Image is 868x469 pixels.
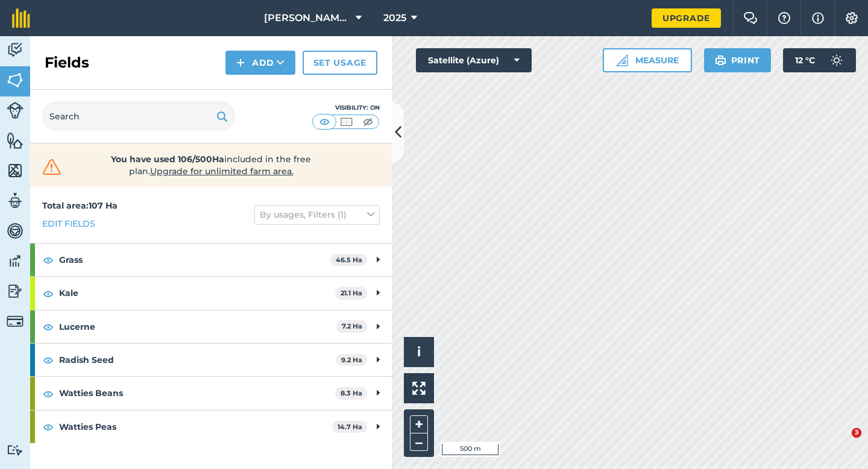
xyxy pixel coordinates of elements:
[7,102,24,119] img: svg+xml;base64,PD94bWwgdmVyc2lvbj0iMS4wIiBlbmNvZGluZz0idXRmLTgiPz4KPCEtLSBHZW5lcmF0b3I6IEFkb2JlIE...
[42,102,235,131] input: Search
[852,428,861,438] span: 3
[410,433,428,451] button: –
[652,8,721,28] a: Upgrade
[7,313,24,330] img: svg+xml;base64,PD94bWwgdmVyc2lvbj0iMS4wIiBlbmNvZGluZz0idXRmLTgiPz4KPCEtLSBHZW5lcmF0b3I6IEFkb2JlIE...
[360,116,376,128] img: svg+xml;base64,PHN2ZyB4bWxucz0iaHR0cDovL3d3dy53My5vcmcvMjAwMC9zdmciIHdpZHRoPSI1MCIgaGVpZ2h0PSI0MC...
[30,411,392,443] div: Watties Peas14.7 Ha
[336,256,362,264] strong: 46.5 Ha
[7,192,24,210] img: svg+xml;base64,PD94bWwgdmVyc2lvbj0iMS4wIiBlbmNvZGluZz0idXRmLTgiPz4KPCEtLSBHZW5lcmF0b3I6IEFkb2JlIE...
[30,344,392,376] div: Radish Seed9.2 Ha
[7,71,24,89] img: svg+xml;base64,PHN2ZyB4bWxucz0iaHR0cDovL3d3dy53My5vcmcvMjAwMC9zdmciIHdpZHRoPSI1NiIgaGVpZ2h0PSI2MC...
[341,289,362,297] strong: 21.1 Ha
[59,377,335,409] strong: Watties Beans
[40,153,382,177] a: You have used 106/500Haincluded in the free plan.Upgrade for unlimited farm area.
[844,12,859,24] img: A cog icon
[338,423,362,431] strong: 14.7 Ha
[59,310,336,343] strong: Lucerne
[236,55,245,70] img: svg+xml;base64,PHN2ZyB4bWxucz0iaHR0cDovL3d3dy53My5vcmcvMjAwMC9zdmciIHdpZHRoPSIxNCIgaGVpZ2h0PSIyNC...
[341,356,362,364] strong: 9.2 Ha
[342,322,362,330] strong: 7.2 Ha
[416,48,532,72] button: Satellite (Azure)
[30,377,392,409] div: Watties Beans8.3 Ha
[30,277,392,309] div: Kale21.1 Ha
[111,154,224,165] strong: You have used 106/500Ha
[43,286,54,301] img: svg+xml;base64,PHN2ZyB4bWxucz0iaHR0cDovL3d3dy53My5vcmcvMjAwMC9zdmciIHdpZHRoPSIxOCIgaGVpZ2h0PSIyNC...
[743,12,758,24] img: Two speech bubbles overlapping with the left bubble in the forefront
[603,48,692,72] button: Measure
[704,48,772,72] button: Print
[812,11,824,25] img: svg+xml;base64,PHN2ZyB4bWxucz0iaHR0cDovL3d3dy53My5vcmcvMjAwMC9zdmciIHdpZHRoPSIxNyIgaGVpZ2h0PSIxNy...
[59,244,330,276] strong: Grass
[383,11,406,25] span: 2025
[616,54,628,66] img: Ruler icon
[43,253,54,267] img: svg+xml;base64,PHN2ZyB4bWxucz0iaHR0cDovL3d3dy53My5vcmcvMjAwMC9zdmciIHdpZHRoPSIxOCIgaGVpZ2h0PSIyNC...
[43,420,54,434] img: svg+xml;base64,PHN2ZyB4bWxucz0iaHR0cDovL3d3dy53My5vcmcvMjAwMC9zdmciIHdpZHRoPSIxOCIgaGVpZ2h0PSIyNC...
[317,116,332,128] img: svg+xml;base64,PHN2ZyB4bWxucz0iaHR0cDovL3d3dy53My5vcmcvMjAwMC9zdmciIHdpZHRoPSI1MCIgaGVpZ2h0PSI0MC...
[7,131,24,150] img: svg+xml;base64,PHN2ZyB4bWxucz0iaHR0cDovL3d3dy53My5vcmcvMjAwMC9zdmciIHdpZHRoPSI1NiIgaGVpZ2h0PSI2MC...
[7,444,24,456] img: svg+xml;base64,PD94bWwgdmVyc2lvbj0iMS4wIiBlbmNvZGluZz0idXRmLTgiPz4KPCEtLSBHZW5lcmF0b3I6IEFkb2JlIE...
[303,51,377,75] a: Set usage
[777,12,791,24] img: A question mark icon
[42,217,95,230] a: Edit fields
[264,11,351,25] span: [PERSON_NAME] Farming LTD
[150,166,294,177] span: Upgrade for unlimited farm area.
[827,428,856,457] iframe: Intercom live chat
[30,310,392,343] div: Lucerne7.2 Ha
[7,222,24,240] img: svg+xml;base64,PD94bWwgdmVyc2lvbj0iMS4wIiBlbmNvZGluZz0idXRmLTgiPz4KPCEtLSBHZW5lcmF0b3I6IEFkb2JlIE...
[30,244,392,276] div: Grass46.5 Ha
[59,277,335,309] strong: Kale
[795,48,815,72] span: 12 ° C
[216,109,228,124] img: svg+xml;base64,PHN2ZyB4bWxucz0iaHR0cDovL3d3dy53My5vcmcvMjAwMC9zdmciIHdpZHRoPSIxOSIgaGVpZ2h0PSIyNC...
[312,103,380,113] div: Visibility: On
[715,53,726,68] img: svg+xml;base64,PHN2ZyB4bWxucz0iaHR0cDovL3d3dy53My5vcmcvMjAwMC9zdmciIHdpZHRoPSIxOSIgaGVpZ2h0PSIyNC...
[7,41,24,59] img: svg+xml;base64,PD94bWwgdmVyc2lvbj0iMS4wIiBlbmNvZGluZz0idXRmLTgiPz4KPCEtLSBHZW5lcmF0b3I6IEFkb2JlIE...
[40,158,64,176] img: svg+xml;base64,PHN2ZyB4bWxucz0iaHR0cDovL3d3dy53My5vcmcvMjAwMC9zdmciIHdpZHRoPSIzMiIgaGVpZ2h0PSIzMC...
[42,200,118,211] strong: Total area : 107 Ha
[12,8,30,28] img: fieldmargin Logo
[7,162,24,180] img: svg+xml;base64,PHN2ZyB4bWxucz0iaHR0cDovL3d3dy53My5vcmcvMjAwMC9zdmciIHdpZHRoPSI1NiIgaGVpZ2h0PSI2MC...
[339,116,354,128] img: svg+xml;base64,PHN2ZyB4bWxucz0iaHR0cDovL3d3dy53My5vcmcvMjAwMC9zdmciIHdpZHRoPSI1MCIgaGVpZ2h0PSI0MC...
[43,319,54,334] img: svg+xml;base64,PHN2ZyB4bWxucz0iaHR0cDovL3d3dy53My5vcmcvMjAwMC9zdmciIHdpZHRoPSIxOCIgaGVpZ2h0PSIyNC...
[59,411,332,443] strong: Watties Peas
[225,51,295,75] button: Add
[43,353,54,367] img: svg+xml;base64,PHN2ZyB4bWxucz0iaHR0cDovL3d3dy53My5vcmcvMjAwMC9zdmciIHdpZHRoPSIxOCIgaGVpZ2h0PSIyNC...
[43,386,54,401] img: svg+xml;base64,PHN2ZyB4bWxucz0iaHR0cDovL3d3dy53My5vcmcvMjAwMC9zdmciIHdpZHRoPSIxOCIgaGVpZ2h0PSIyNC...
[254,205,380,224] button: By usages, Filters (1)
[404,337,434,367] button: i
[341,389,362,397] strong: 8.3 Ha
[417,344,421,359] span: i
[410,415,428,433] button: +
[59,344,336,376] strong: Radish Seed
[825,48,849,72] img: svg+xml;base64,PD94bWwgdmVyc2lvbj0iMS4wIiBlbmNvZGluZz0idXRmLTgiPz4KPCEtLSBHZW5lcmF0b3I6IEFkb2JlIE...
[7,252,24,270] img: svg+xml;base64,PD94bWwgdmVyc2lvbj0iMS4wIiBlbmNvZGluZz0idXRmLTgiPz4KPCEtLSBHZW5lcmF0b3I6IEFkb2JlIE...
[83,153,339,177] span: included in the free plan .
[783,48,856,72] button: 12 °C
[45,53,89,72] h2: Fields
[7,282,24,300] img: svg+xml;base64,PD94bWwgdmVyc2lvbj0iMS4wIiBlbmNvZGluZz0idXRmLTgiPz4KPCEtLSBHZW5lcmF0b3I6IEFkb2JlIE...
[412,382,426,395] img: Four arrows, one pointing top left, one top right, one bottom right and the last bottom left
